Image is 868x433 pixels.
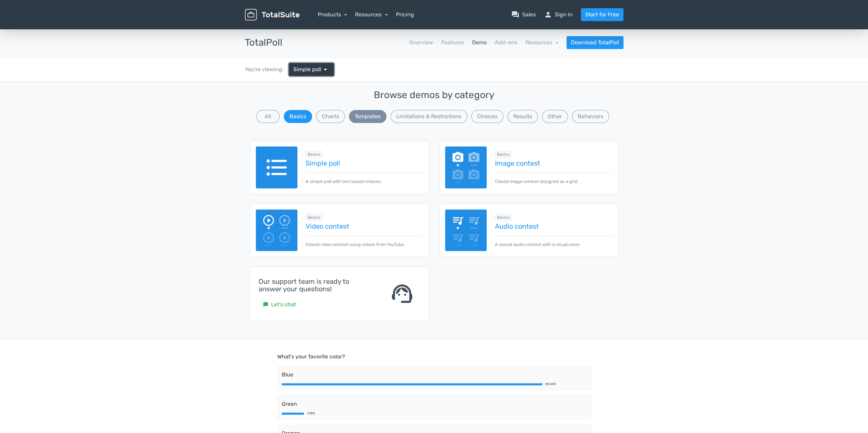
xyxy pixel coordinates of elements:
div: 7.28% [307,73,315,76]
a: question_answerSales [511,11,536,19]
a: Features [441,38,464,47]
a: Pricing [396,11,414,19]
p: A simple poll with text based choices. [306,172,423,185]
span: question_answer [511,11,519,19]
h4: Our support team is ready to answer your questions! [259,278,373,293]
div: You're viewing: [245,65,289,74]
a: Resources [355,11,388,18]
a: Image contest [495,159,612,167]
button: Results [507,110,538,123]
span: Browse all in Basics [495,151,512,158]
button: Charts [316,110,345,123]
a: Overview [409,38,433,47]
a: Simple poll arrow_drop_down [289,63,334,76]
a: Add-ons [495,38,517,47]
span: Blue [282,32,587,40]
button: Behaviors [572,110,609,123]
img: TotalSuite for WordPress [245,9,299,21]
p: What's your favorite color? [277,14,591,22]
span: support_agent [390,281,414,306]
a: Demo [472,38,487,47]
span: Red [282,120,587,128]
h3: TotalPoll [245,37,282,48]
div: 2.92% [294,102,302,105]
a: Download TotalPoll [567,36,623,49]
span: Green [282,61,587,69]
p: Closed video contest using videos from YouTube. [306,235,423,248]
img: video-poll.png.webp [256,210,298,251]
img: audio-poll.png.webp [445,210,487,251]
a: Audio contest [495,222,612,230]
h3: Browse demos by category [250,90,618,100]
a: Start for Free [581,8,623,21]
span: arrow_drop_down [321,65,329,74]
small: sms [263,302,268,307]
button: Basics [284,110,312,123]
a: Products [318,11,347,18]
p: A closed audio contest with a visual cover. [495,235,612,248]
button: All [256,110,280,123]
div: 85.46% [545,44,556,47]
img: image-poll.png.webp [445,146,487,188]
span: Browse all in Basics [306,151,322,158]
a: Simple poll [306,159,423,167]
span: Browse all in Basics [495,214,512,221]
div: 1.95% [291,161,298,164]
button: Other [542,110,568,123]
a: Resources [526,39,558,46]
a: Video contest [306,222,423,230]
img: text-poll.png.webp [256,146,298,188]
div: 2.39% [292,132,300,135]
a: smsLet's chat [259,298,300,311]
span: Browse all in Basics [306,214,322,221]
a: personSign in [544,11,573,19]
button: Templates [349,110,386,123]
span: Purple [282,149,587,157]
button: Choices [471,110,503,123]
span: person [544,11,552,19]
span: Orange [282,90,587,98]
p: Closed image contest designed as a grid. [495,172,612,185]
button: Limitations & Restrictions [391,110,467,123]
span: Simple poll [293,65,321,74]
